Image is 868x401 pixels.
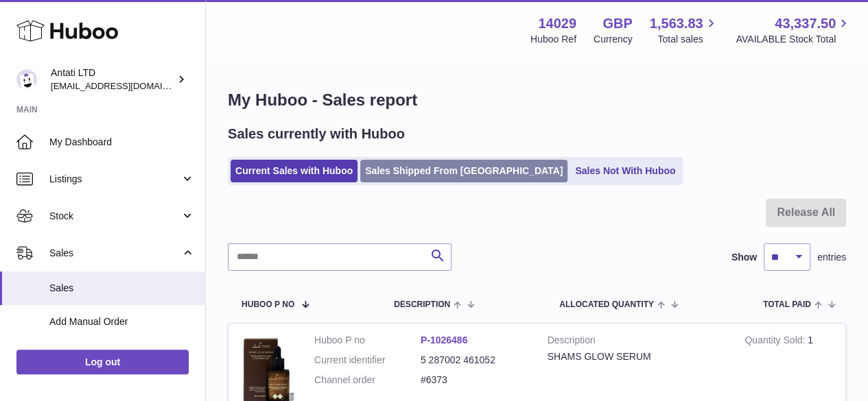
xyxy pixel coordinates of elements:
[775,14,836,33] span: 43,337.50
[314,334,421,347] dt: Huboo P no
[228,89,846,111] h1: My Huboo - Sales report
[548,350,725,363] div: SHAMS GLOW SERUM
[817,251,846,264] span: entries
[394,300,450,309] span: Description
[49,173,180,186] span: Listings
[602,14,632,33] strong: GBP
[360,160,567,182] a: Sales Shipped From [GEOGRAPHIC_DATA]
[744,335,808,349] strong: Quantity Sold
[49,282,195,295] span: Sales
[594,33,633,46] div: Currency
[731,251,757,264] label: Show
[228,125,405,143] h2: Sales currently with Huboo
[49,247,180,260] span: Sales
[736,33,852,46] span: AVAILABLE Stock Total
[242,300,294,309] span: Huboo P no
[559,300,654,309] span: ALLOCATED Quantity
[650,14,719,46] a: 1,563.83 Total sales
[548,334,725,350] strong: Description
[530,33,576,46] div: Huboo Ref
[314,374,421,387] dt: Channel order
[657,33,718,46] span: Total sales
[49,210,180,223] span: Stock
[51,80,202,91] span: [EMAIL_ADDRESS][DOMAIN_NAME]
[763,300,811,309] span: Total paid
[49,315,195,328] span: Add Manual Order
[736,14,852,46] a: 43,337.50 AVAILABLE Stock Total
[314,354,421,367] dt: Current identifier
[51,66,174,93] div: Antati LTD
[421,335,468,345] a: P-1026486
[16,350,189,374] a: Log out
[650,14,703,33] span: 1,563.83
[421,374,527,387] dd: #6373
[16,69,37,90] img: internalAdmin-14029@internal.huboo.com
[49,136,195,149] span: My Dashboard
[231,160,357,182] a: Current Sales with Huboo
[570,160,680,182] a: Sales Not With Huboo
[421,354,527,367] dd: 5 287002 461052
[538,14,576,33] strong: 14029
